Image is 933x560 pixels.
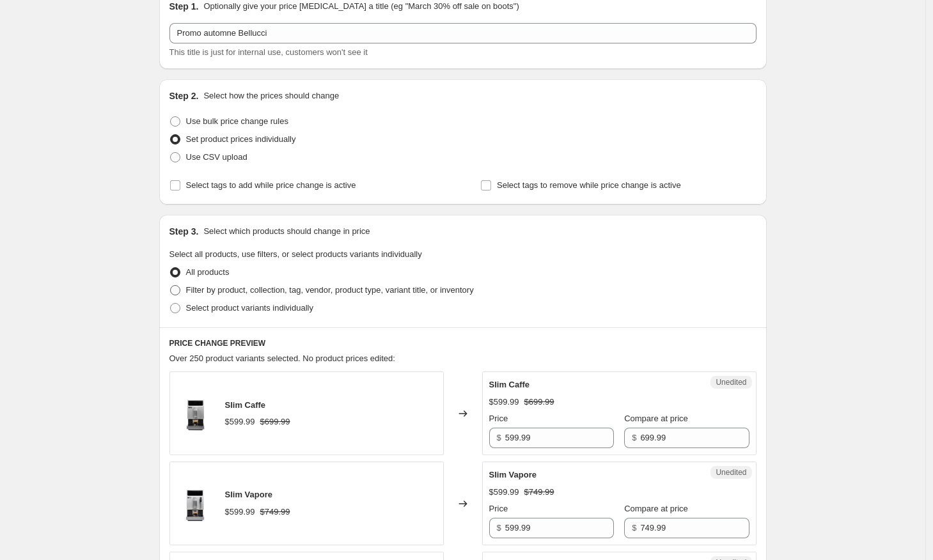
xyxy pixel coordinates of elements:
[497,523,501,533] span: $
[169,225,199,238] h2: Step 3.
[225,490,272,499] span: Slim Vapore
[716,467,746,478] span: Unedited
[497,433,501,442] span: $
[524,486,554,499] strike: $749.99
[186,303,313,313] span: Select product variants individually
[176,394,215,433] img: 3AEFBECA-C3E2-46D4-B1AD-6B86121794D5_80x.png
[169,47,368,57] span: This title is just for internal use, customers won't see it
[632,433,636,442] span: $
[624,414,688,423] span: Compare at price
[169,249,422,259] span: Select all products, use filters, or select products variants individually
[497,180,681,190] span: Select tags to remove while price change is active
[169,23,757,43] input: 30% off holiday sale
[260,506,290,518] strike: $749.99
[225,416,255,428] div: $599.99
[225,506,255,518] div: $599.99
[186,134,296,144] span: Set product prices individually
[632,523,636,533] span: $
[176,485,215,523] img: 66E284C5-5567-4E6A-8EE7-FEBCB47B4188_80x.png
[716,377,746,387] span: Unedited
[186,285,474,295] span: Filter by product, collection, tag, vendor, product type, variant title, or inventory
[489,396,519,408] div: $599.99
[203,225,370,238] p: Select which products should change in price
[169,354,395,363] span: Over 250 product variants selected. No product prices edited:
[489,470,537,479] span: Slim Vapore
[489,504,508,513] span: Price
[489,414,508,423] span: Price
[186,267,230,277] span: All products
[524,396,554,408] strike: $699.99
[203,89,339,102] p: Select how the prices should change
[169,338,757,348] h6: PRICE CHANGE PREVIEW
[489,380,530,389] span: Slim Caffe
[225,400,266,410] span: Slim Caffe
[169,89,199,102] h2: Step 2.
[624,504,688,513] span: Compare at price
[186,180,356,190] span: Select tags to add while price change is active
[489,486,519,499] div: $599.99
[260,416,290,428] strike: $699.99
[186,152,247,162] span: Use CSV upload
[186,116,288,126] span: Use bulk price change rules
